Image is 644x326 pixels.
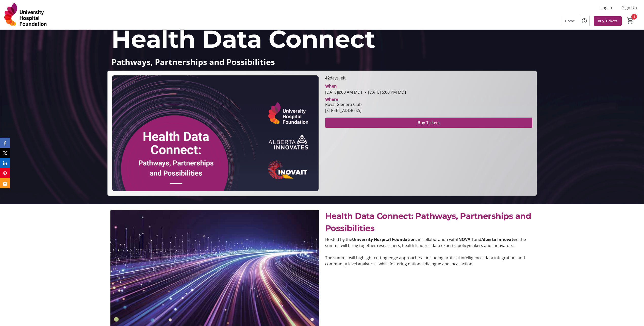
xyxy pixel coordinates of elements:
[561,16,579,26] a: Home
[325,89,363,95] span: [DATE] 8:00 AM MDT
[598,18,618,24] span: Buy Tickets
[418,120,440,126] span: Buy Tickets
[457,237,474,242] strong: INOVAIT
[618,4,641,12] button: Sign Up
[363,89,368,95] span: -
[565,18,575,24] span: Home
[597,4,616,12] button: Log In
[352,237,416,242] strong: University Hospital Foundation
[325,75,330,81] span: 42
[3,2,48,27] img: University Hospital Foundation's Logo
[112,75,319,191] img: Campaign CTA Media Photo
[579,16,589,26] button: Help
[325,118,533,128] button: Buy Tickets
[111,57,533,66] p: Pathways, Partnerships and Possibilities
[626,16,635,25] button: Cart
[481,237,518,242] strong: Alberta Innovates
[363,89,407,95] span: [DATE] 5:00 PM MDT
[325,75,533,81] p: days left
[325,255,534,267] p: The summit will highlight cutting-edge approaches—including artificial intelligence, data integra...
[325,107,362,113] div: [STREET_ADDRESS]
[594,16,622,26] a: Buy Tickets
[325,97,338,101] div: Where
[601,5,612,11] span: Log In
[325,83,337,89] div: When
[111,24,375,54] span: Health Data Connect
[325,211,531,233] span: Health Data Connect: Pathways, Partnerships and Possibilities
[622,5,637,11] span: Sign Up
[325,236,534,249] p: Hosted by the , in collaboration with and , the summit will bring together researchers, health le...
[325,101,362,107] div: Royal Glenora Club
